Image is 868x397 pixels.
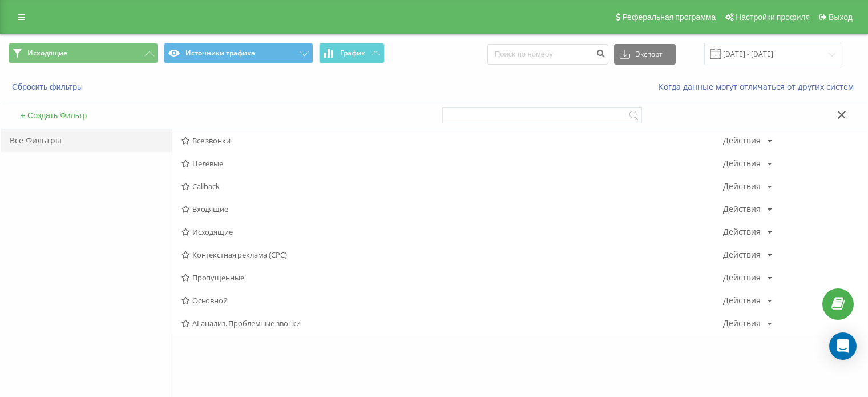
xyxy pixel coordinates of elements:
span: Настройки профиля [736,13,810,22]
button: Закрыть [834,110,850,122]
span: AI-анализ. Проблемные звонки [181,319,723,327]
span: Исходящие [181,228,723,236]
div: Действия [723,137,761,145]
input: Поиск по номеру [487,44,608,65]
div: Действия [723,319,761,327]
span: Callback [181,182,723,190]
span: Все звонки [181,137,723,145]
div: Действия [723,159,761,167]
button: + Создать Фильтр [17,110,90,121]
span: График [340,49,365,57]
div: Действия [723,228,761,236]
button: Экспорт [614,44,676,65]
span: Реферальная программа [622,13,716,22]
div: Действия [723,205,761,213]
span: Пропущенные [181,274,723,282]
div: Действия [723,274,761,282]
div: Open Intercom Messenger [829,332,857,360]
div: Действия [723,296,761,304]
button: Сбросить фильтры [9,82,88,92]
span: Основной [181,296,723,304]
span: Выход [829,13,853,22]
span: Целевые [181,159,723,167]
div: Действия [723,182,761,190]
a: Когда данные могут отличаться от других систем [659,81,859,92]
span: Исходящие [27,49,67,58]
div: Все Фильтры [1,129,172,152]
div: Действия [723,251,761,259]
button: График [319,43,385,63]
span: Входящие [181,205,723,213]
span: Контекстная реклама (CPC) [181,251,723,259]
button: Исходящие [9,43,158,63]
button: Источники трафика [164,43,313,63]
